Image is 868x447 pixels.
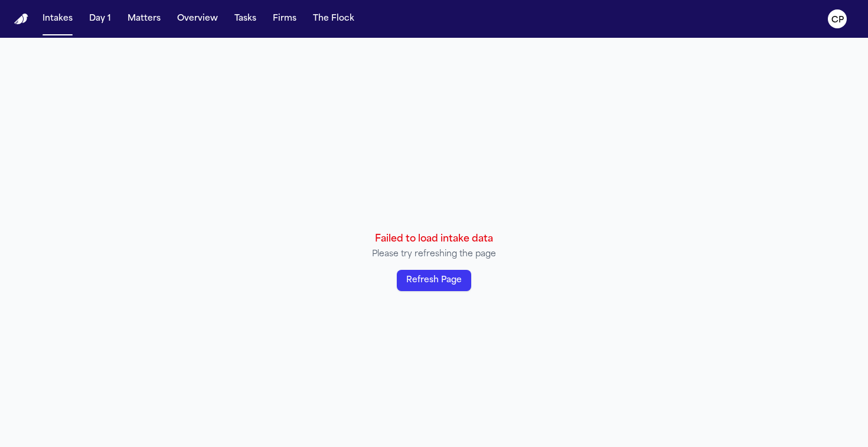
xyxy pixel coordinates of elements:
button: Matters [123,8,165,30]
button: Intakes [38,8,77,30]
p: Failed to load intake data [372,232,496,246]
p: Please try refreshing the page [372,249,496,260]
text: CP [831,16,844,24]
button: Tasks [230,8,261,30]
button: Overview [172,8,223,30]
button: Refresh Page [397,270,471,291]
a: Home [14,14,28,25]
button: Day 1 [84,8,116,30]
button: The Flock [308,8,359,30]
img: Finch Logo [14,14,28,25]
button: Firms [268,8,301,30]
